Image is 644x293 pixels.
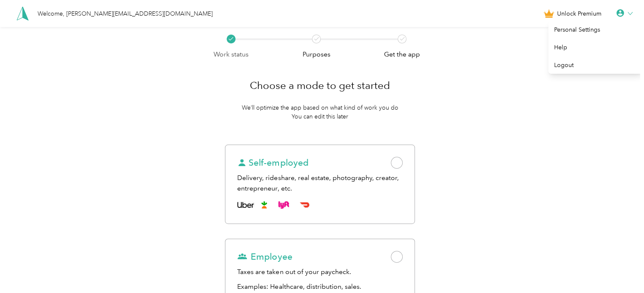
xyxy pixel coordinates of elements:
span: Employee [237,251,292,263]
p: Get the app [384,49,420,60]
p: Purposes [303,49,330,60]
span: Self-employed [237,157,308,169]
p: You can edit this later [292,112,348,121]
iframe: Everlance-gr Chat Button Frame [597,246,644,293]
div: Taxes are taken out of your paycheck. [237,267,402,277]
div: Logout [548,56,643,74]
p: Examples: Healthcare, distribution, sales. [237,282,402,292]
h1: Choose a mode to get started [250,75,390,96]
div: Delivery, rideshare, real estate, photography, creator, entrepreneur, etc. [237,173,402,194]
div: Help [548,38,643,56]
div: Welcome, [PERSON_NAME][EMAIL_ADDRESS][DOMAIN_NAME] [38,9,213,18]
p: We’ll optimize the app based on what kind of work you do [241,103,398,112]
p: Work status [214,49,249,60]
div: Personal Settings [548,21,643,38]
